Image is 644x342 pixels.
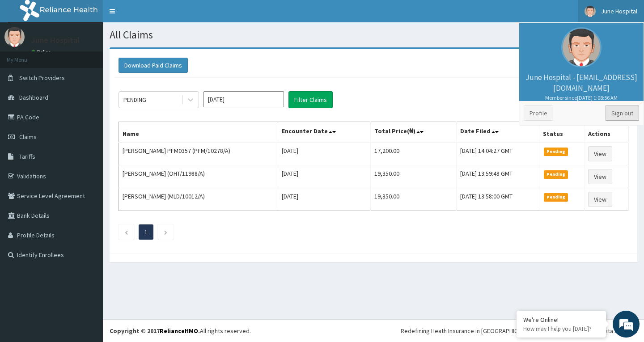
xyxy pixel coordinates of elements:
[544,148,568,156] span: Pending
[456,165,539,188] td: [DATE] 13:59:48 GMT
[31,49,53,55] a: Online
[401,326,637,335] div: Redefining Heath Insurance in [GEOGRAPHIC_DATA] using Telemedicine and Data Science!
[601,7,637,15] span: June Hospital
[31,36,80,44] p: June Hospital
[456,142,539,165] td: [DATE] 14:04:27 GMT
[124,228,128,236] a: Previous page
[19,152,35,160] span: Tariffs
[160,327,198,335] a: RelianceHMO
[19,133,37,141] span: Claims
[4,27,25,47] img: User Image
[203,91,284,107] input: Select Month and Year
[544,193,568,201] span: Pending
[278,188,370,211] td: [DATE]
[288,91,333,108] button: Filter Claims
[110,327,200,335] strong: Copyright © 2017 .
[119,165,278,188] td: [PERSON_NAME] (OHT/11988/A)
[456,122,539,143] th: Date Filed
[523,316,599,324] div: We're Online!
[119,142,278,165] td: [PERSON_NAME] PFM0357 (PFM/10278/A)
[561,27,602,68] img: User Image
[119,58,188,73] button: Download Paid Claims
[588,169,612,184] a: View
[585,6,596,17] img: User Image
[606,106,639,121] a: Sign out
[119,188,278,211] td: [PERSON_NAME] (MLD/10012/A)
[164,228,168,236] a: Next page
[544,170,568,178] span: Pending
[456,188,539,211] td: [DATE] 13:58:00 GMT
[19,74,65,82] span: Switch Providers
[370,142,456,165] td: 17,200.00
[123,95,146,104] div: PENDING
[588,192,612,207] a: View
[370,122,456,143] th: Total Price(₦)
[370,188,456,211] td: 19,350.00
[110,29,637,41] h1: All Claims
[103,319,644,342] footer: All rights reserved.
[278,122,370,143] th: Encounter Date
[523,325,599,333] p: How may I help you today?
[144,228,148,236] a: Page 1 is your current page
[524,94,639,101] small: Member since [DATE] 1:08:56 AM
[588,146,612,161] a: View
[19,93,48,101] span: Dashboard
[119,122,278,143] th: Name
[539,122,585,143] th: Status
[585,122,628,143] th: Actions
[370,165,456,188] td: 19,350.00
[524,106,553,121] a: Profile
[278,142,370,165] td: [DATE]
[524,72,639,101] p: June Hospital - [EMAIL_ADDRESS][DOMAIN_NAME]
[278,165,370,188] td: [DATE]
